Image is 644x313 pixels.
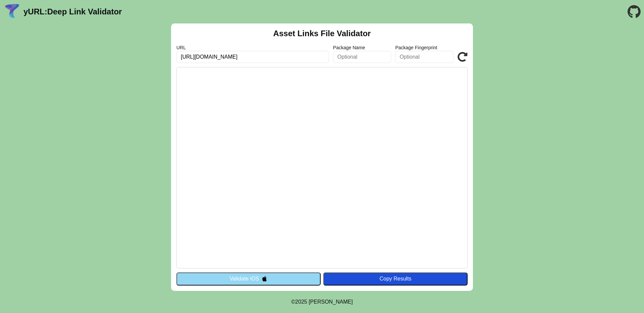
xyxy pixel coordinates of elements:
img: appleIcon.svg [262,276,267,281]
a: Michael Ibragimchayev's Personal Site [309,299,353,305]
input: Required [176,51,329,63]
label: URL [176,45,329,50]
a: yURL:Deep Link Validator [23,7,122,16]
label: Package Fingerprint [395,45,453,50]
button: Validate iOS [176,272,321,285]
h2: Asset Links File Validator [273,29,371,38]
input: Optional [333,51,391,63]
img: yURL Logo [3,3,21,20]
input: Optional [395,51,453,63]
label: Package Name [333,45,391,50]
span: 2025 [295,299,307,305]
div: Copy Results [327,276,464,282]
button: Copy Results [323,272,468,285]
footer: © [291,291,353,313]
